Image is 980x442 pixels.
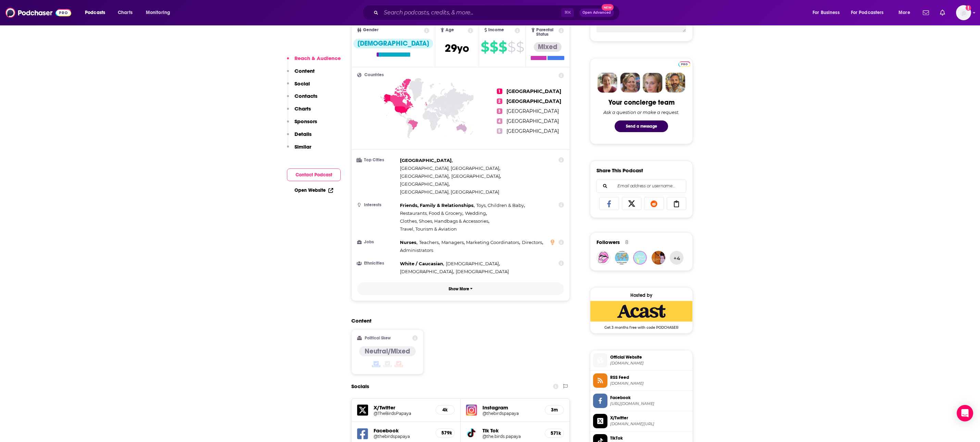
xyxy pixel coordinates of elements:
img: Barbara Profile [620,73,640,93]
div: Mixed [534,42,562,52]
span: , [400,209,463,217]
p: Content [294,68,315,74]
span: Age [445,28,454,32]
span: 1 [497,89,502,94]
a: Share on Facebook [599,197,619,210]
span: , [465,209,487,217]
span: $ [516,42,524,53]
span: Restaurants, Food & Grocery [400,210,462,216]
h5: Tik Tok [482,427,539,434]
div: Search followers [596,179,686,193]
h5: @TheBirdsPapaya [374,411,430,416]
button: +4 [670,251,683,265]
span: [GEOGRAPHIC_DATA] [506,128,559,134]
div: Search podcasts, credits, & more... [369,5,626,21]
button: Contacts [287,93,317,105]
span: Clothes, Shoes, Handbags & Accessories [400,218,488,224]
a: Open Website [294,187,333,193]
span: , [400,217,489,225]
button: open menu [141,7,179,18]
span: , [400,268,454,276]
div: Ask a question or make a request. [603,109,679,115]
span: , [400,201,475,209]
span: RSS Feed [610,374,690,381]
img: User Profile [956,5,971,20]
span: 3 [497,108,502,114]
span: , [400,172,450,180]
span: New [602,4,614,11]
span: [DEMOGRAPHIC_DATA] [400,269,453,274]
img: TaiTai [615,251,629,265]
span: TikTok [610,435,690,441]
p: Charts [294,105,311,112]
span: Get 3 months free with code PODCHASER [590,322,692,330]
span: Toys, Children & Baby [476,202,524,208]
h3: Share This Podcast [596,167,643,174]
span: [GEOGRAPHIC_DATA] [506,118,559,124]
button: open menu [808,7,848,18]
h5: Facebook [374,427,430,434]
p: Contacts [294,93,317,99]
p: Sponsors [294,118,317,125]
p: Similar [294,143,311,150]
span: Monitoring [146,8,170,18]
a: Facebook[URL][DOMAIN_NAME] [593,394,690,408]
span: , [476,201,525,209]
p: Social [294,80,310,87]
a: Share on Reddit [644,197,664,210]
p: Reach & Audience [294,55,341,61]
img: Sydney Profile [598,73,617,93]
span: Wedding [465,210,486,216]
div: 8 [625,239,628,245]
a: @thebirdspapaya [374,434,430,439]
a: Share on X/Twitter [622,197,642,210]
button: Sponsors [287,118,317,131]
span: Managers [441,240,464,245]
h5: 3m [551,407,558,413]
h3: Top Cities [357,158,397,162]
button: Show profile menu [956,5,971,20]
a: TheFindingMePodcast [652,251,665,265]
div: Open Intercom Messenger [957,405,973,421]
span: Income [488,28,504,32]
span: [GEOGRAPHIC_DATA], [GEOGRAPHIC_DATA] [400,165,499,171]
span: Parental Status [536,28,557,37]
span: ⌘ K [561,8,574,17]
img: Acast Deal: Get 3 months free with code PODCHASER [590,301,692,322]
span: Directors [522,240,542,245]
img: iconImage [466,405,477,416]
h5: @the.birds.papaya [482,434,539,439]
span: , [451,172,501,180]
span: 5 [497,128,502,134]
span: Marketing Coordinators [466,240,519,245]
div: Hosted by [590,292,692,298]
button: open menu [846,7,894,18]
span: [GEOGRAPHIC_DATA] [451,173,500,179]
img: Jon Profile [665,73,685,93]
span: [GEOGRAPHIC_DATA] [506,98,561,104]
h5: 4k [441,407,449,413]
a: Charts [113,7,137,18]
button: Similar [287,143,311,156]
a: Official Website[DOMAIN_NAME] [593,353,690,368]
span: , [419,239,440,246]
span: Countries [364,73,384,77]
span: X/Twitter [610,415,690,421]
span: , [400,156,453,164]
img: cellfie_podcast [596,251,610,265]
span: For Podcasters [851,8,884,18]
a: Show notifications dropdown [937,7,948,19]
span: Gender [363,28,378,32]
div: Your concierge team [608,98,675,107]
a: @thebirdspapaya [482,411,539,416]
button: Details [287,131,312,143]
img: Jules Profile [643,73,663,93]
span: , [522,239,543,246]
span: Facebook [610,395,690,401]
span: [DEMOGRAPHIC_DATA] [456,269,509,274]
span: , [400,260,444,268]
h3: Jobs [357,240,397,244]
a: Podchaser - Follow, Share and Rate Podcasts [5,6,71,19]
